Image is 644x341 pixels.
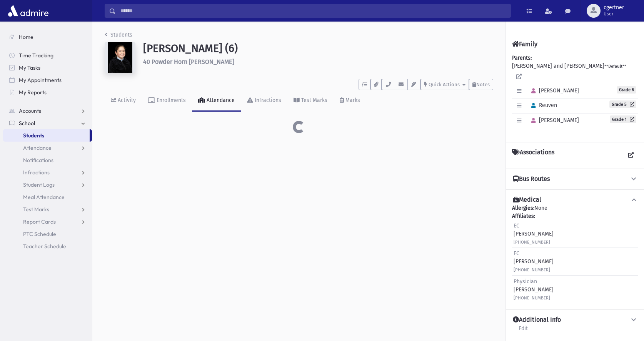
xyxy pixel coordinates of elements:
[512,316,638,324] button: Additional Info
[514,240,550,245] small: [PHONE_NUMBER]
[3,240,92,252] a: Teacher Schedule
[514,249,554,274] div: [PERSON_NAME]
[3,129,90,142] a: Students
[469,79,493,90] button: Notes
[514,222,554,246] div: [PERSON_NAME]
[514,250,519,257] span: EC
[514,267,550,272] small: [PHONE_NUMBER]
[23,206,49,213] span: Test Marks
[19,107,41,114] span: Accounts
[105,42,135,73] img: 2Q==
[3,191,92,203] a: Meal Attendance
[23,157,53,164] span: Notifications
[514,222,519,229] span: EC
[23,169,50,176] span: Infractions
[142,90,192,112] a: Enrollments
[528,102,557,109] span: Reuven
[528,87,579,94] span: [PERSON_NAME]
[300,97,327,104] div: Test Marks
[3,86,92,99] a: My Reports
[3,62,92,74] a: My Tasks
[23,218,56,225] span: Report Cards
[19,89,47,96] span: My Reports
[3,216,92,228] a: Report Cards
[105,90,142,112] a: Activity
[19,64,40,71] span: My Tasks
[334,90,366,112] a: Marks
[3,154,92,166] a: Notifications
[19,52,53,59] span: Time Tracking
[23,132,44,139] span: Students
[3,203,92,216] a: Test Marks
[143,58,493,65] h6: 40 Powder Horn [PERSON_NAME]
[610,115,636,123] a: Grade 1
[512,40,537,48] h4: Family
[6,3,50,18] img: AdmirePro
[3,142,92,154] a: Attendance
[19,33,33,40] span: Home
[23,181,55,188] span: Student Logs
[429,82,460,87] span: Quick Actions
[105,32,132,38] a: Students
[514,278,537,285] span: Physician
[143,42,493,55] h1: [PERSON_NAME] (6)
[253,97,281,104] div: Infractions
[116,4,511,18] input: Search
[512,54,638,136] div: [PERSON_NAME] and [PERSON_NAME]
[604,11,624,17] span: User
[514,296,550,301] small: [PHONE_NUMBER]
[19,120,35,127] span: School
[23,231,56,237] span: PTC Schedule
[3,74,92,86] a: My Appointments
[617,86,636,94] span: Grade 6
[512,213,535,219] b: Affiliates:
[512,149,554,162] h4: Associations
[23,194,65,201] span: Meal Attendance
[512,204,638,303] div: None
[624,149,638,162] a: View all Associations
[3,31,92,43] a: Home
[420,79,469,90] button: Quick Actions
[344,97,360,104] div: Marks
[513,316,561,324] h4: Additional Info
[19,77,62,84] span: My Appointments
[192,90,241,112] a: Attendance
[513,196,541,204] h4: Medical
[3,49,92,62] a: Time Tracking
[3,166,92,179] a: Infractions
[3,117,92,129] a: School
[23,243,66,250] span: Teacher Schedule
[513,175,550,183] h4: Bus Routes
[287,90,334,112] a: Test Marks
[155,97,186,104] div: Enrollments
[609,100,636,108] a: Grade 5
[241,90,287,112] a: Infractions
[3,228,92,240] a: PTC Schedule
[604,5,624,11] span: cgertner
[528,117,579,124] span: [PERSON_NAME]
[512,196,638,204] button: Medical
[518,324,528,338] a: Edit
[105,31,132,42] nav: breadcrumb
[512,55,532,61] b: Parents:
[3,179,92,191] a: Student Logs
[3,105,92,117] a: Accounts
[23,144,52,151] span: Attendance
[514,277,554,302] div: [PERSON_NAME]
[205,97,235,104] div: Attendance
[512,175,638,183] button: Bus Routes
[476,82,490,87] span: Notes
[116,97,136,104] div: Activity
[512,205,534,211] b: Allergies:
